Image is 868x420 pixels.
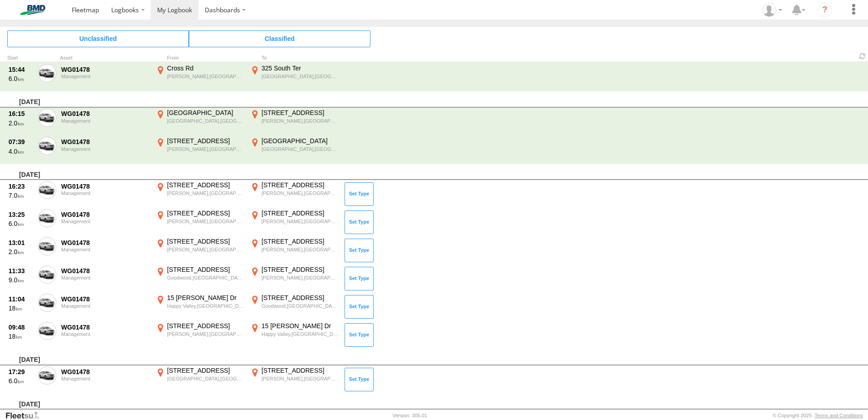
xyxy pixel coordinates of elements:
div: [PERSON_NAME],[GEOGRAPHIC_DATA] [261,118,338,124]
div: [STREET_ADDRESS] [261,265,338,274]
div: Version: 305.01 [393,413,427,418]
i: ? [818,3,832,17]
div: 09:48 [9,323,33,331]
div: From [154,56,245,60]
div: [STREET_ADDRESS] [261,366,338,375]
label: Click to View Event Location [249,64,340,90]
div: [PERSON_NAME],[GEOGRAPHIC_DATA] [261,375,338,382]
label: Click to View Event Location [154,181,245,207]
div: [STREET_ADDRESS] [167,366,244,375]
div: 4.0 [9,147,33,155]
div: WG01478 [61,368,149,376]
div: WG01478 [61,323,149,331]
div: [STREET_ADDRESS] [167,237,244,245]
button: Click to Set [345,323,374,347]
div: Cross Rd [167,64,244,72]
label: Click to View Event Location [154,137,245,163]
div: WG01478 [61,110,149,118]
div: WG01478 [61,138,149,146]
div: [GEOGRAPHIC_DATA],[GEOGRAPHIC_DATA] [167,375,244,382]
div: © Copyright 2025 - [773,413,863,418]
div: [STREET_ADDRESS] [261,294,338,302]
div: [PERSON_NAME],[GEOGRAPHIC_DATA] [167,146,244,152]
label: Click to View Event Location [154,294,245,320]
div: Happy Valley,[GEOGRAPHIC_DATA] [261,331,338,337]
label: Click to View Event Location [154,109,245,135]
label: Click to View Event Location [154,322,245,348]
div: 16:15 [9,110,33,118]
div: Management [61,190,149,196]
div: [PERSON_NAME],[GEOGRAPHIC_DATA] [261,218,338,225]
div: 9.0 [9,276,33,284]
div: Management [61,74,149,79]
label: Click to View Event Location [154,265,245,292]
div: [PERSON_NAME],[GEOGRAPHIC_DATA] [167,218,244,225]
div: Management [61,275,149,280]
label: Click to View Event Location [249,109,340,135]
div: 15:44 [9,65,33,74]
label: Click to View Event Location [249,265,340,292]
div: WG01478 [61,182,149,190]
div: Management [61,303,149,309]
div: 17:29 [9,368,33,376]
div: [STREET_ADDRESS] [167,322,244,330]
div: 7.0 [9,191,33,200]
div: WG01478 [61,295,149,303]
label: Click to View Event Location [154,237,245,264]
div: [STREET_ADDRESS] [167,181,244,189]
div: [PERSON_NAME],[GEOGRAPHIC_DATA] [261,190,338,196]
span: Click to view Unclassified Trips [7,30,189,47]
label: Click to View Event Location [249,322,340,348]
div: 13:25 [9,210,33,219]
div: [PERSON_NAME],[GEOGRAPHIC_DATA] [167,331,244,337]
label: Click to View Event Location [249,137,340,163]
div: To [249,56,340,60]
div: [PERSON_NAME],[GEOGRAPHIC_DATA] [167,190,244,196]
div: 15 [PERSON_NAME] Dr [261,322,338,330]
div: [GEOGRAPHIC_DATA] [261,137,338,145]
a: Visit our Website [5,411,47,420]
div: 16:23 [9,182,33,190]
label: Click to View Event Location [249,209,340,235]
div: [STREET_ADDRESS] [261,181,338,189]
div: 18 [9,332,33,340]
div: 11:33 [9,267,33,275]
div: Joseph-Paul Rossi [759,3,785,17]
div: WG01478 [61,239,149,247]
label: Click to View Event Location [249,181,340,207]
div: WG01478 [61,210,149,219]
div: 325 South Ter [261,64,338,72]
div: Management [61,247,149,252]
button: Click to Set [345,239,374,262]
label: Click to View Event Location [249,366,340,393]
div: [PERSON_NAME],[GEOGRAPHIC_DATA] [261,275,338,281]
div: [STREET_ADDRESS] [261,209,338,217]
div: 11:04 [9,295,33,303]
button: Click to Set [345,210,374,234]
div: [GEOGRAPHIC_DATA],[GEOGRAPHIC_DATA] [261,73,338,80]
label: Click to View Event Location [154,64,245,90]
div: 15 [PERSON_NAME] Dr [167,294,244,302]
div: [GEOGRAPHIC_DATA],[GEOGRAPHIC_DATA] [261,146,338,152]
label: Click to View Event Location [154,209,245,235]
div: Management [61,118,149,124]
div: Click to Sort [7,56,35,60]
div: 2.0 [9,119,33,127]
label: Click to View Event Location [249,237,340,264]
button: Click to Set [345,182,374,206]
div: [STREET_ADDRESS] [261,109,338,117]
div: Management [61,219,149,224]
label: Click to View Event Location [154,366,245,393]
div: WG01478 [61,267,149,275]
div: [GEOGRAPHIC_DATA] [167,109,244,117]
div: [STREET_ADDRESS] [167,209,244,217]
button: Click to Set [345,368,374,391]
button: Click to Set [345,295,374,319]
span: Click to view Classified Trips [189,30,370,47]
div: 6.0 [9,377,33,385]
div: 6.0 [9,75,33,83]
div: 18 [9,304,33,312]
div: [STREET_ADDRESS] [261,237,338,245]
div: Goodwood,[GEOGRAPHIC_DATA] [167,275,244,281]
a: Terms and Conditions [815,413,863,418]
